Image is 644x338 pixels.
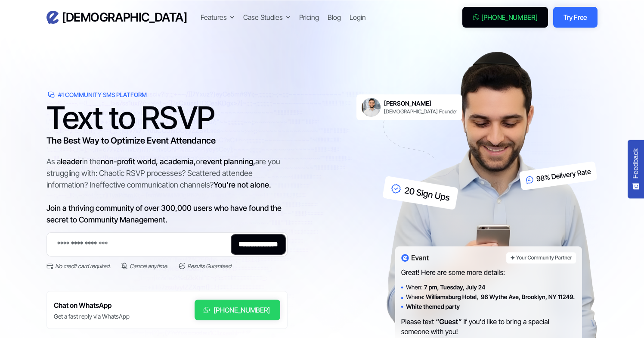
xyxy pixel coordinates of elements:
[462,7,548,28] a: [PHONE_NUMBER]
[46,156,288,225] div: As a in the or are you struggling with: Chaotic RSVP processes? Scattered attendee information? I...
[46,232,288,270] form: Email Form 2
[58,91,147,99] div: #1 Community SMS Platform
[356,94,462,120] a: [PERSON_NAME][DEMOGRAPHIC_DATA] Founder
[553,7,598,28] a: Try Free
[384,100,457,107] h6: [PERSON_NAME]
[61,157,82,166] span: leader
[481,12,538,22] div: [PHONE_NUMBER]
[243,12,291,22] div: Case Studies
[54,300,130,311] h6: Chat on WhatsApp
[201,12,227,22] div: Features
[628,140,644,198] button: Feedback - Show survey
[46,203,282,224] span: Join a thriving community of over 300,000 users who have found the secret to Community Management.
[632,148,640,178] span: Feedback
[46,105,288,131] h1: Text to RSVP
[46,10,187,25] a: home
[214,180,271,189] span: You're not alone.
[203,157,255,166] span: event planning,
[55,262,111,270] div: No credit card required.
[299,12,319,22] a: Pricing
[243,12,283,22] div: Case Studies
[214,305,270,315] div: [PHONE_NUMBER]
[350,12,366,22] a: Login
[201,12,235,22] div: Features
[62,10,187,25] h3: [DEMOGRAPHIC_DATA]
[46,134,288,147] h3: The Best Way to Optimize Event Attendance
[195,300,280,320] a: [PHONE_NUMBER]
[130,262,168,270] div: Cancel anytime.
[384,108,457,115] div: [DEMOGRAPHIC_DATA] Founder
[54,312,130,321] div: Get a fast reply via WhatsApp
[328,12,341,22] a: Blog
[187,262,231,270] div: Results Guranteed
[101,157,196,166] span: non-profit world, academia,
